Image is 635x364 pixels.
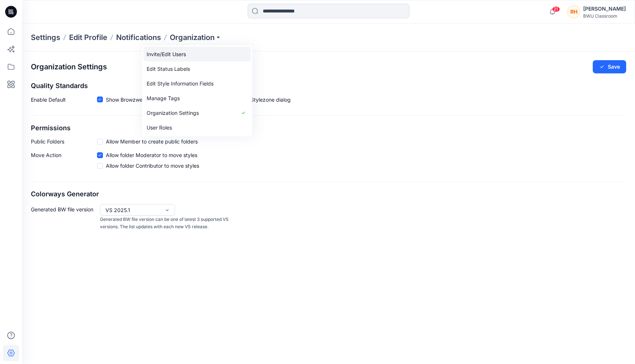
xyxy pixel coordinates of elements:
[31,151,97,172] p: Move Action
[100,216,231,231] p: Generated BW file version can be one of latest 3 supported VS versions. The list updates with eac...
[567,5,580,18] div: RH
[31,63,107,71] h2: Organization Settings
[144,47,251,62] a: Invite/Edit Users
[144,62,251,76] a: Edit Status Labels
[593,60,626,73] button: Save
[106,151,197,159] span: Allow folder Moderator to move styles
[31,82,626,90] h2: Quality Standards
[31,138,97,145] p: Public Folders
[144,76,251,91] a: Edit Style Information Fields
[144,120,251,135] a: User Roles
[105,206,161,214] div: VS 2025.1
[31,32,60,43] p: Settings
[106,96,291,103] span: Show Browzwear’s default quality standards in the Share to Stylezone dialog
[583,4,626,13] div: [PERSON_NAME]
[31,190,626,198] h2: Colorways Generator
[31,96,97,106] p: Enable Default
[106,138,198,145] span: Allow Member to create public folders
[31,204,97,231] p: Generated BW file version
[583,13,626,19] div: BWU Classroom
[69,32,107,43] a: Edit Profile
[106,162,199,170] span: Allow folder Contributor to move styles
[31,124,626,132] h2: Permissions
[552,6,560,12] span: 21
[116,32,161,43] a: Notifications
[144,106,251,120] a: Organization Settings
[144,91,251,106] a: Manage Tags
